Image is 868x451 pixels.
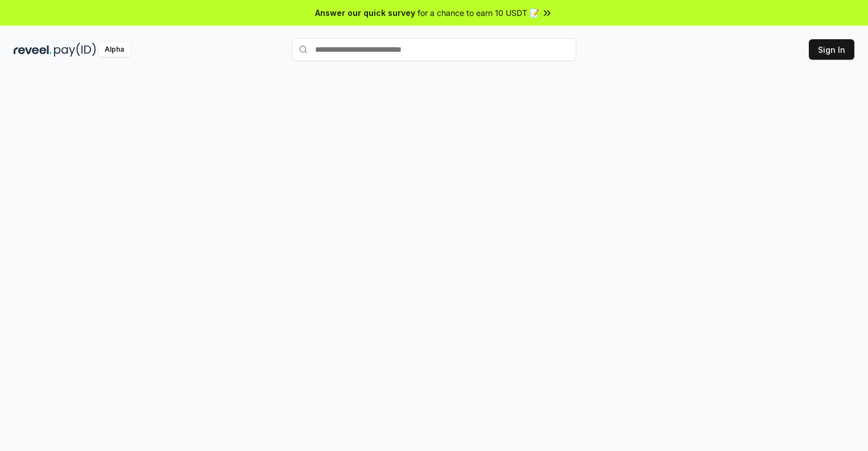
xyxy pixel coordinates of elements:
[14,43,52,57] img: reveel_dark
[315,7,415,19] span: Answer our quick survey
[98,43,130,57] div: Alpha
[54,43,96,57] img: pay_id
[418,7,539,19] span: for a chance to earn 10 USDT 📝
[809,39,854,60] button: Sign In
